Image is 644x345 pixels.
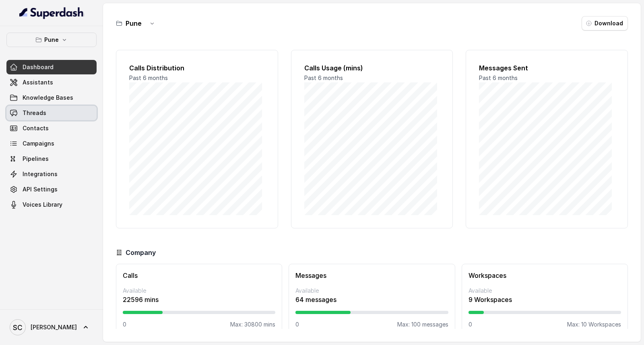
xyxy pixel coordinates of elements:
button: Pune [6,33,97,47]
a: Pipelines [6,152,97,166]
span: Threads [23,109,46,117]
h3: Messages [295,271,448,280]
h2: Messages Sent [479,63,615,73]
a: API Settings [6,182,97,197]
span: Pipelines [23,155,49,163]
span: Integrations [23,170,58,178]
a: Threads [6,106,97,120]
span: Past 6 months [304,74,343,81]
button: Download [582,16,628,31]
img: light.svg [19,6,84,19]
h2: Calls Distribution [129,63,265,73]
span: Dashboard [23,63,54,71]
p: Max: 30800 mins [230,320,275,329]
h3: Calls [123,271,275,280]
p: Available [123,287,275,295]
a: Dashboard [6,60,97,74]
span: Knowledge Bases [23,94,73,102]
p: Pune [44,35,59,45]
span: [PERSON_NAME] [31,323,77,331]
p: 64 messages [295,295,448,304]
h3: Workspaces [469,271,621,280]
p: 0 [469,320,472,329]
a: Integrations [6,167,97,181]
text: SC [13,323,23,332]
p: Max: 100 messages [397,320,448,329]
span: Past 6 months [479,74,518,81]
a: Assistants [6,75,97,90]
p: Max: 10 Workspaces [567,320,621,329]
span: Contacts [23,124,49,132]
a: Voices Library [6,197,97,212]
p: Available [469,287,621,295]
span: Assistants [23,78,53,86]
a: Campaigns [6,136,97,151]
a: Knowledge Bases [6,90,97,105]
p: Available [295,287,448,295]
a: [PERSON_NAME] [6,316,97,339]
p: 22596 mins [123,295,275,304]
p: 9 Workspaces [469,295,621,304]
span: Past 6 months [129,74,168,81]
a: Contacts [6,121,97,136]
span: API Settings [23,185,58,193]
span: Voices Library [23,201,62,209]
span: Campaigns [23,140,54,148]
h2: Calls Usage (mins) [304,63,440,73]
p: 0 [295,320,299,329]
p: 0 [123,320,126,329]
h3: Pune [126,18,142,28]
h3: Company [126,248,156,257]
